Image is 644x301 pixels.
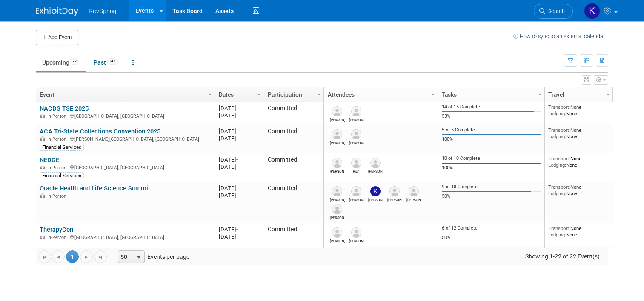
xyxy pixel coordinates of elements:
[36,30,78,45] button: Add Event
[387,196,402,202] div: Heather Davisson
[442,127,541,133] div: 5 of 5 Complete
[236,226,238,233] span: -
[351,227,361,238] img: David Bien
[219,226,260,233] div: [DATE]
[40,114,45,118] img: In-Person Event
[40,112,211,119] div: [GEOGRAPHIC_DATA], [GEOGRAPHIC_DATA]
[219,233,260,240] div: [DATE]
[47,235,69,240] span: In-Person
[135,254,142,261] span: select
[332,227,342,238] img: Ryan Boyens
[206,87,215,100] a: Column Settings
[47,193,69,199] span: In-Person
[330,168,345,173] div: Bob Duggan
[332,129,342,139] img: Marti Anderson
[548,127,570,133] span: Transport:
[332,186,342,196] img: Heather Crowell
[264,153,323,182] td: Committed
[548,111,566,116] span: Lodging:
[236,128,238,134] span: -
[207,91,214,98] span: Column Settings
[604,91,611,98] span: Column Settings
[40,193,45,198] img: In-Person Event
[536,91,543,98] span: Column Settings
[219,185,260,192] div: [DATE]
[330,196,345,202] div: Heather Crowell
[534,4,573,19] a: Search
[264,125,323,153] td: Committed
[330,238,345,243] div: Ryan Boyens
[52,250,65,263] a: Go to the previous page
[442,225,541,231] div: 6 of 12 Complete
[349,116,364,122] div: Amy Coates
[47,136,69,142] span: In-Person
[219,156,260,163] div: [DATE]
[442,235,541,241] div: 50%
[442,193,541,199] div: 90%
[83,254,90,261] span: Go to the next page
[370,186,381,196] img: Kelsey Culver
[40,135,211,142] div: [PERSON_NAME][GEOGRAPHIC_DATA], [GEOGRAPHIC_DATA]
[40,164,211,171] div: [GEOGRAPHIC_DATA], [GEOGRAPHIC_DATA]
[219,87,258,102] a: Dates
[518,250,608,262] span: Showing 1-22 of 22 Event(s)
[351,129,361,139] img: Bob Darby
[548,232,566,238] span: Lodging:
[40,226,73,233] a: TherapyCon
[442,136,541,142] div: 100%
[548,225,610,238] div: None None
[315,91,322,98] span: Column Settings
[368,196,383,202] div: Kelsey Culver
[584,3,600,19] img: Kelsey Culver
[66,250,79,263] span: 1
[40,156,59,164] a: NEDCE
[38,250,51,263] a: Go to the first page
[351,158,361,168] img: Rich Schlegel
[219,135,260,142] div: [DATE]
[548,87,607,102] a: Travel
[548,104,610,116] div: None None
[70,58,79,65] span: 22
[389,186,400,196] img: Heather Davisson
[94,250,107,263] a: Go to the last page
[442,165,541,171] div: 100%
[256,91,263,98] span: Column Settings
[406,196,421,202] div: Mary Solarz
[604,87,613,100] a: Column Settings
[545,8,565,14] span: Search
[548,184,570,190] span: Transport:
[442,156,541,162] div: 10 of 10 Complete
[442,104,541,110] div: 14 of 15 Complete
[107,250,198,263] span: Events per page
[219,128,260,135] div: [DATE]
[55,254,62,261] span: Go to the previous page
[548,156,570,162] span: Transport:
[40,235,45,239] img: In-Person Event
[219,163,260,170] div: [DATE]
[255,87,264,100] a: Column Settings
[548,127,610,139] div: None None
[349,139,364,145] div: Bob Darby
[409,186,419,196] img: Mary Solarz
[349,196,364,202] div: Kennon Askew
[41,254,48,261] span: Go to the first page
[330,116,345,122] div: Steve Donohue
[40,185,150,192] a: Oracle Health and Life Science Summit
[264,182,323,223] td: Committed
[264,102,323,125] td: Committed
[36,7,78,16] img: ExhibitDay
[535,87,545,100] a: Column Settings
[268,87,318,102] a: Participation
[328,87,432,102] a: Attendees
[442,114,541,119] div: 93%
[370,158,381,168] img: Bob Darby
[236,156,238,163] span: -
[219,105,260,112] div: [DATE]
[264,223,323,246] td: Committed
[330,139,345,145] div: Marti Anderson
[330,214,345,220] div: Elizabeth Geist
[548,184,610,196] div: None None
[40,128,160,135] a: ACA Tri-State Collections Convention 2025
[89,8,116,14] span: RevSpring
[219,192,260,199] div: [DATE]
